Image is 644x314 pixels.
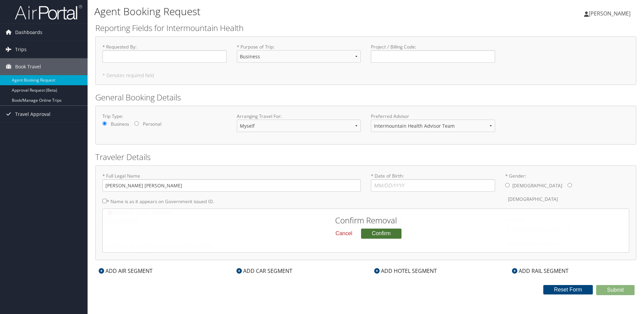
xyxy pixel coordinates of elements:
label: * Full Legal Name [102,172,361,192]
div: ADD HOTEL SEGMENT [371,267,440,275]
label: * Gender: [505,172,630,206]
span: Book Travel [15,58,41,75]
label: Preferred Advisor [371,113,495,120]
span: [PERSON_NAME] [589,10,631,17]
label: * Date of Birth: [371,172,495,192]
label: Trip Type: [102,113,227,120]
h1: Agent Booking Request [94,4,456,19]
input: * Gender:[DEMOGRAPHIC_DATA][DEMOGRAPHIC_DATA] [568,183,572,187]
button: Reset Form [543,285,593,294]
h2: Traveler Details [95,151,636,163]
input: * Date of Birth: [371,179,495,192]
label: * Requested By : [102,43,227,63]
img: airportal-logo.png [15,4,82,20]
select: * Purpose of Trip: [237,50,361,63]
a: [PERSON_NAME] [584,3,637,24]
label: Project / Billing Code : [371,43,495,63]
label: Arranging Travel For: [237,113,361,120]
input: * Full Legal Name [102,179,361,192]
span: Travel Approval [15,106,51,123]
div: ADD RAIL SEGMENT [509,267,572,275]
button: Cancel [330,228,358,239]
div: ADD CAR SEGMENT [233,267,296,275]
label: * Purpose of Trip : [237,43,361,68]
input: Project / Billing Code: [371,50,495,63]
label: [DEMOGRAPHIC_DATA] [508,193,558,206]
span: Dashboards [15,24,42,41]
h2: Reporting Fields for Intermountain Health [95,22,636,34]
input: * Requested By: [102,50,227,63]
h5: * Denotes required field [102,73,629,78]
label: Personal [143,121,161,127]
button: Confirm [361,228,401,239]
div: ADD AIR SEGMENT [95,267,156,275]
label: [DEMOGRAPHIC_DATA] [512,179,562,192]
input: * Name is as it appears on Government issued ID. [102,199,107,203]
h2: Confirm Removal [234,216,497,224]
label: * Name is as it appears on Government issued ID. [102,195,214,208]
h2: General Booking Details [95,92,636,103]
span: Trips [15,41,27,58]
button: Submit [596,285,635,295]
input: * Gender:[DEMOGRAPHIC_DATA][DEMOGRAPHIC_DATA] [505,183,510,187]
label: Business [111,121,129,127]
